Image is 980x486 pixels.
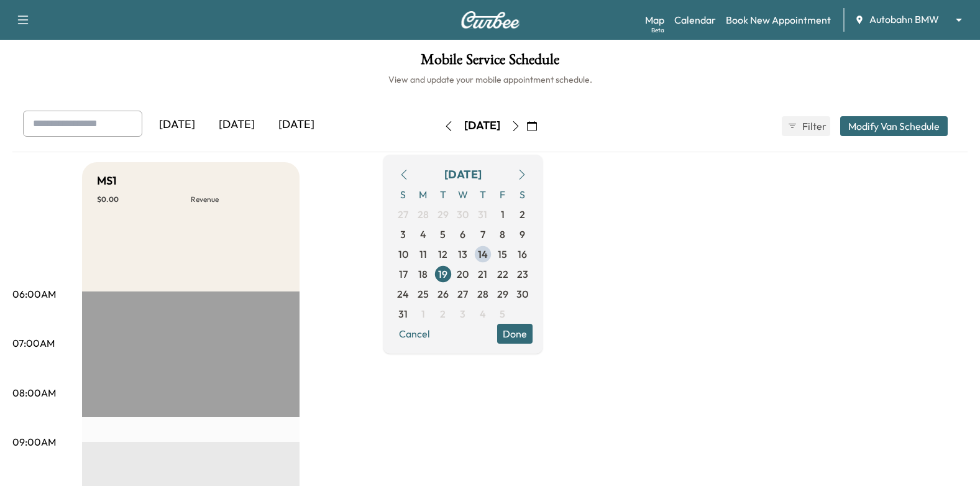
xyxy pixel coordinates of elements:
p: 07:00AM [12,336,55,351]
span: 28 [477,287,488,301]
h6: View and update your mobile appointment schedule. [12,73,968,86]
h1: Mobile Service Schedule [12,52,968,73]
span: 15 [498,247,507,262]
p: 06:00AM [12,287,56,301]
button: Modify Van Schedule [840,116,948,136]
div: [DATE] [207,111,267,139]
p: $ 0.00 [97,195,191,204]
button: Done [497,324,533,344]
span: 26 [437,287,449,301]
span: 23 [517,267,528,282]
span: S [513,185,533,204]
span: Autobahn BMW [869,12,939,27]
span: 2 [440,306,446,321]
span: 13 [458,247,467,262]
p: Revenue [191,195,285,204]
span: 24 [397,287,409,301]
span: 2 [520,207,525,222]
span: 29 [437,207,449,222]
div: [DATE] [267,111,326,139]
span: 30 [457,207,469,222]
p: 08:00AM [12,385,56,400]
span: 29 [497,287,508,301]
div: [DATE] [147,111,207,139]
span: 19 [438,267,447,282]
span: 20 [457,267,469,282]
span: 21 [478,267,487,282]
span: 14 [478,247,488,262]
button: Filter [782,116,830,136]
div: Beta [651,25,664,35]
span: M [413,185,433,204]
span: 31 [478,207,487,222]
span: 1 [501,207,505,222]
span: 1 [421,306,425,321]
span: 11 [419,247,427,262]
a: Calendar [674,12,716,27]
span: 5 [500,306,505,321]
span: 4 [480,306,486,321]
span: 6 [460,227,465,242]
span: T [473,185,493,204]
span: S [393,185,413,204]
img: Curbee Logo [460,11,520,29]
span: 27 [457,287,468,301]
span: T [433,185,453,204]
p: 09:00AM [12,434,56,449]
span: 25 [418,287,429,301]
span: 30 [516,287,528,301]
span: 31 [398,306,408,321]
span: 28 [418,207,429,222]
span: 3 [400,227,406,242]
div: [DATE] [464,118,500,134]
a: MapBeta [645,12,664,27]
span: 7 [480,227,485,242]
span: 10 [398,247,408,262]
span: 9 [520,227,525,242]
div: [DATE] [444,166,482,183]
span: 4 [420,227,426,242]
span: W [453,185,473,204]
span: 5 [440,227,446,242]
button: Cancel [393,324,436,344]
span: 17 [399,267,408,282]
a: Book New Appointment [726,12,831,27]
span: 3 [460,306,465,321]
span: 18 [418,267,428,282]
h5: MS1 [97,172,117,190]
span: 12 [438,247,447,262]
span: 27 [398,207,408,222]
span: 8 [500,227,505,242]
span: 16 [518,247,527,262]
span: F [493,185,513,204]
span: Filter [802,119,825,134]
span: 22 [497,267,508,282]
